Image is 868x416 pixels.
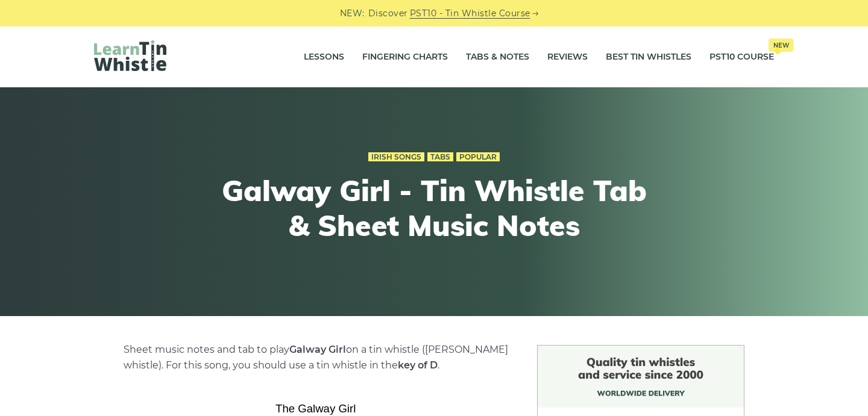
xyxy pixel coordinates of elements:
a: Reviews [547,42,588,72]
a: Popular [456,152,500,162]
h1: Galway Girl - Tin Whistle Tab & Sheet Music Notes [212,173,656,243]
strong: Galway Girl [289,344,346,355]
a: Tabs [427,152,453,162]
span: New [769,39,793,52]
a: Fingering Charts [362,42,448,72]
a: Best Tin Whistles [606,42,691,72]
p: Sheet music notes and tab to play on a tin whistle ([PERSON_NAME] whistle). For this song, you sh... [124,342,508,373]
a: PST10 CourseNew [709,42,774,72]
strong: key of D [398,359,438,371]
a: Tabs & Notes [466,42,529,72]
img: LearnTinWhistle.com [94,40,166,71]
a: Lessons [304,42,344,72]
a: Irish Songs [368,152,424,162]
